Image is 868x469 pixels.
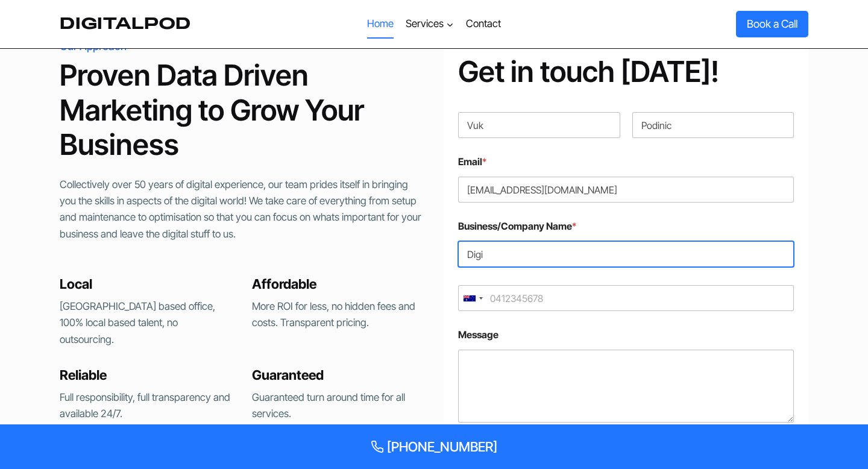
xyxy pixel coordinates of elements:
[458,54,794,89] h2: Get in touch [DATE]!
[360,10,507,39] nav: Primary Navigation
[458,329,794,341] label: Message
[60,298,233,348] p: [GEOGRAPHIC_DATA] based office, 100% local based talent, no outsourcing.
[458,156,794,168] label: Email
[252,298,425,331] p: More ROI for less, no hidden fees and costs. Transparent pricing.
[400,10,460,39] button: Child menu of Services
[458,112,620,138] input: First Name
[387,439,497,455] span: [PHONE_NUMBER]
[60,177,424,242] p: Collectively over 50 years of digital experience, our team prides itself in bringing you the skil...
[60,276,92,292] strong: Local
[360,10,399,39] a: Home
[60,14,191,33] a: DigitalPod
[736,11,808,37] a: Book a Call
[60,389,233,422] p: Full responsibility, full transparency and available 24/7.
[60,58,424,162] h2: Proven Data Driven Marketing to Grow Your Business
[460,10,507,39] a: Contact
[458,285,794,311] input: Mobile
[252,276,316,292] strong: Affordable
[458,285,487,311] button: Selected country
[60,367,107,383] strong: Reliable
[252,389,425,422] p: Guaranteed turn around time for all services.
[458,177,794,203] input: Email
[458,241,794,267] input: Business/Company Name
[252,367,324,383] strong: Guaranteed
[632,112,794,138] input: Last Name
[458,221,794,232] label: Business/Company Name
[14,439,854,455] a: [PHONE_NUMBER]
